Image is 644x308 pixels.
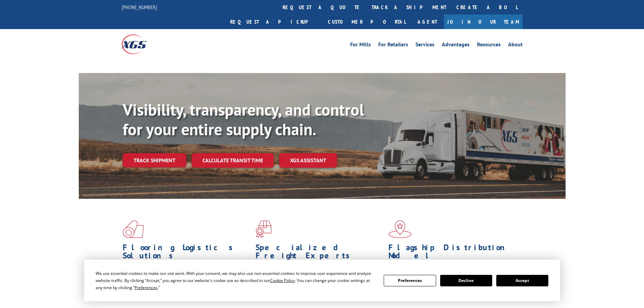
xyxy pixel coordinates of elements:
[84,260,560,301] div: Cookie Consent Prompt
[123,99,364,140] b: Visibility, transparency, and control for your entire supply chain.
[444,15,523,29] a: Join Our Team
[135,285,158,290] span: Preferences
[508,42,523,49] a: About
[123,243,251,263] h1: Flooring Logistics Solutions
[279,153,337,168] a: XGS ASSISTANT
[96,270,376,291] div: We use essential cookies to make our site work. With your consent, we may also use non-essential ...
[225,15,323,29] a: Request a pickup
[496,275,548,286] button: Accept
[256,243,383,263] h1: Specialized Freight Experts
[378,42,408,49] a: For Retailers
[122,4,157,10] a: [PHONE_NUMBER]
[192,153,274,168] a: Calculate transit time
[388,220,412,238] img: xgs-icon-flagship-distribution-model-red
[440,275,492,286] button: Decline
[442,42,470,49] a: Advantages
[388,243,516,263] h1: Flagship Distribution Model
[256,220,271,238] img: xgs-icon-focused-on-flooring-red
[415,42,434,49] a: Services
[270,278,295,283] span: Cookie Policy
[384,275,436,286] button: Preferences
[477,42,501,49] a: Resources
[350,42,371,49] a: For Mills
[123,153,186,167] a: Track shipment
[411,15,444,29] a: Agent
[123,220,144,238] img: xgs-icon-total-supply-chain-intelligence-red
[323,15,411,29] a: Customer Portal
